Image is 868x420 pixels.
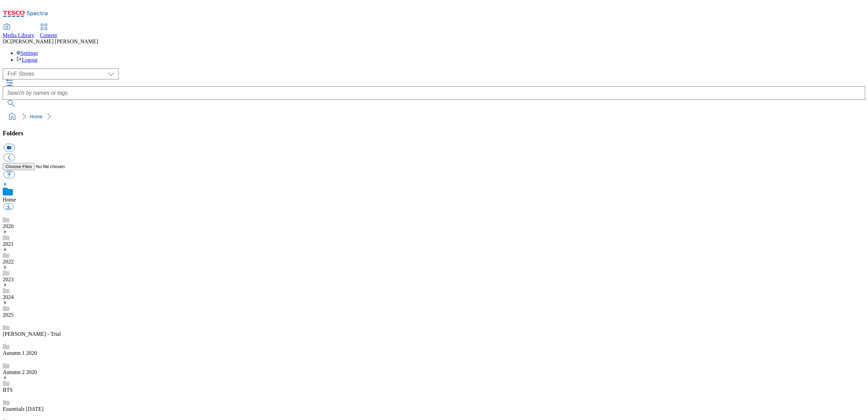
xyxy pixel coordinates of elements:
[3,259,14,265] a: 2022
[16,57,37,63] a: Logout
[30,114,43,119] a: Home
[3,369,37,375] a: Autumn 2 2020
[3,110,865,123] nav: breadcrumb
[40,32,57,38] span: Content
[3,406,44,412] a: Essentials [DATE]
[3,130,865,137] h3: Folders
[3,331,61,337] a: [PERSON_NAME] - Trial
[3,197,16,202] a: Home
[16,50,38,56] a: Settings
[3,32,34,38] span: Media Library
[3,86,865,100] input: Search by names or tags
[3,312,14,318] a: 2025
[3,294,14,300] a: 2024
[40,24,57,39] a: Content
[3,276,14,282] a: 2023
[3,223,14,229] a: 2020
[3,24,34,39] a: Media Library
[7,111,18,122] a: home
[3,387,13,393] a: BTS
[10,39,98,44] span: [PERSON_NAME] [PERSON_NAME]
[3,350,37,356] a: Autumn 1 2020
[3,241,14,247] a: 2021
[3,39,10,44] span: DC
